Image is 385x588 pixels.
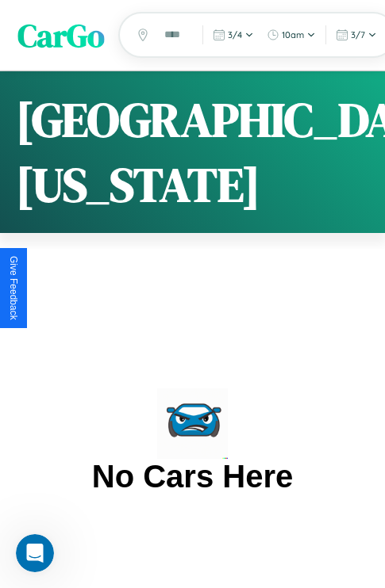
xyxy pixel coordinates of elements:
[282,29,304,40] span: 10am
[92,459,293,494] h2: No Cars Here
[17,13,104,57] span: CarGo
[208,25,259,44] button: 3/4
[16,534,54,572] iframe: Intercom live chat
[8,256,19,320] div: Give Feedback
[228,29,242,40] span: 3 / 4
[331,25,382,44] button: 3/7
[262,25,321,44] button: 10am
[351,29,365,40] span: 3 / 7
[157,388,228,459] img: car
